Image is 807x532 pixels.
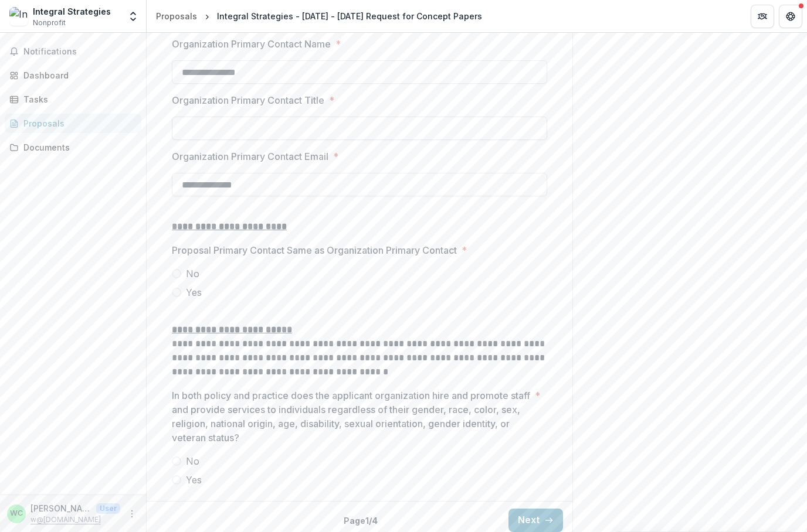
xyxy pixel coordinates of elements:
p: Page 1 / 4 [344,514,378,527]
span: Yes [186,285,202,299]
span: Notifications [23,47,137,57]
p: [PERSON_NAME] [30,502,91,514]
a: Proposals [5,114,141,133]
button: Open entity switcher [125,5,141,28]
div: Integral Strategies [33,5,111,18]
a: Dashboard [5,66,141,85]
p: User [96,503,120,514]
button: More [125,507,139,521]
div: Documents [23,141,132,154]
a: Proposals [151,8,202,25]
p: Organization Primary Contact Title [172,93,324,107]
img: Integral Strategies [9,7,28,26]
div: Proposals [156,10,197,22]
div: Tasks [23,93,132,105]
div: Proposals [23,117,132,129]
span: No [186,267,199,281]
p: Organization Primary Contact Name [172,37,331,51]
p: In both policy and practice does the applicant organization hire and promote staff and provide se... [172,388,530,445]
button: Partners [751,5,774,28]
nav: breadcrumb [151,8,487,25]
p: Proposal Primary Contact Same as Organization Primary Contact [172,243,457,257]
a: Documents [5,138,141,157]
span: No [186,454,199,468]
span: Nonprofit [33,18,66,28]
button: Get Help [779,5,802,28]
div: Winston Calvert [10,510,23,517]
span: Yes [186,473,202,487]
button: Notifications [5,42,141,61]
button: Next [508,509,563,532]
div: Integral Strategies - [DATE] - [DATE] Request for Concept Papers [217,10,482,22]
p: Organization Primary Contact Email [172,149,328,163]
a: Tasks [5,90,141,109]
div: Dashboard [23,69,132,81]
